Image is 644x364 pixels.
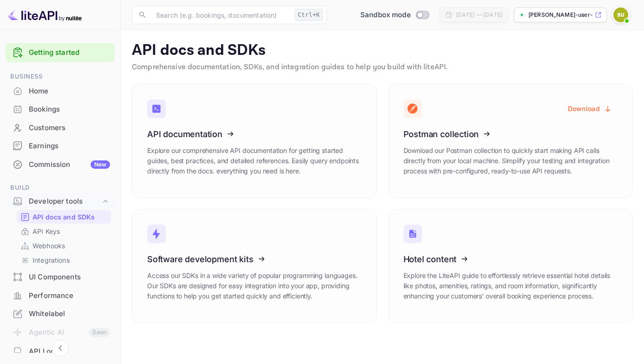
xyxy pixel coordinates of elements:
[6,43,115,62] div: Getting started
[20,255,107,265] a: Integrations
[147,129,362,139] h3: API documentation
[6,183,115,193] span: Build
[33,226,60,236] p: API Keys
[20,212,107,222] a: API docs and SDKs
[403,254,618,264] h3: Hotel content
[6,343,115,361] div: API Logs
[528,11,593,19] p: [PERSON_NAME]-user-76d4v.nuitee...
[29,123,110,133] div: Customers
[613,7,628,22] img: Sean User
[29,47,110,58] a: Getting started
[132,209,377,323] a: Software development kitsAccess our SDKs in a wide variety of popular programming languages. Our ...
[388,209,633,323] a: Hotel contentExplore the LiteAPI guide to effortlessly retrieve essential hotel details like phot...
[147,271,362,301] p: Access our SDKs in a wide variety of popular programming languages. Our SDKs are designed for eas...
[6,137,115,154] a: Earnings
[6,287,115,305] div: Performance
[403,129,618,139] h3: Postman collection
[6,82,115,99] a: Home
[6,268,115,286] div: UI Components
[6,100,115,118] a: Bookings
[294,9,323,21] div: Ctrl+K
[403,146,618,176] p: Download our Postman collection to quickly start making API calls directly from your local machin...
[6,287,115,304] a: Performance
[6,82,115,100] div: Home
[33,255,70,265] p: Integrations
[17,253,111,267] div: Integrations
[6,268,115,285] a: UI Components
[29,159,110,170] div: Commission
[147,254,362,264] h3: Software development kits
[147,146,362,176] p: Explore our comprehensive API documentation for getting started guides, best practices, and detai...
[33,212,95,222] p: API docs and SDKs
[20,226,107,236] a: API Keys
[6,72,115,82] span: Business
[6,100,115,119] div: Bookings
[562,99,618,118] button: Download
[132,62,633,73] p: Comprehensive documentation, SDKs, and integration guides to help you build with liteAPI.
[52,340,69,357] button: Collapse navigation
[132,84,377,198] a: API documentationExplore our comprehensive API documentation for getting started guides, best pra...
[7,7,82,22] img: LiteAPI logo
[17,225,111,238] div: API Keys
[150,6,291,24] input: Search (e.g. bookings, documentation)
[17,239,111,252] div: Webhooks
[29,291,110,301] div: Performance
[20,241,107,251] a: Webhooks
[29,196,101,207] div: Developer tools
[6,137,115,155] div: Earnings
[29,86,110,97] div: Home
[6,156,115,174] div: CommissionNew
[6,305,115,323] div: Whitelabel
[132,41,633,60] p: API docs and SDKs
[29,346,110,357] div: API Logs
[357,10,432,20] div: Switch to Production mode
[6,343,115,360] a: API Logs
[403,271,618,301] p: Explore the LiteAPI guide to effortlessly retrieve essential hotel details like photos, amenities...
[6,156,115,173] a: CommissionNew
[91,160,110,169] div: New
[360,10,411,20] span: Sandbox mode
[33,241,65,251] p: Webhooks
[29,309,110,319] div: Whitelabel
[17,210,111,224] div: API docs and SDKs
[6,305,115,322] a: Whitelabel
[6,119,115,137] div: Customers
[29,272,110,283] div: UI Components
[6,119,115,136] a: Customers
[6,193,115,210] div: Developer tools
[456,11,502,19] div: [DATE] — [DATE]
[29,104,110,115] div: Bookings
[29,141,110,152] div: Earnings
